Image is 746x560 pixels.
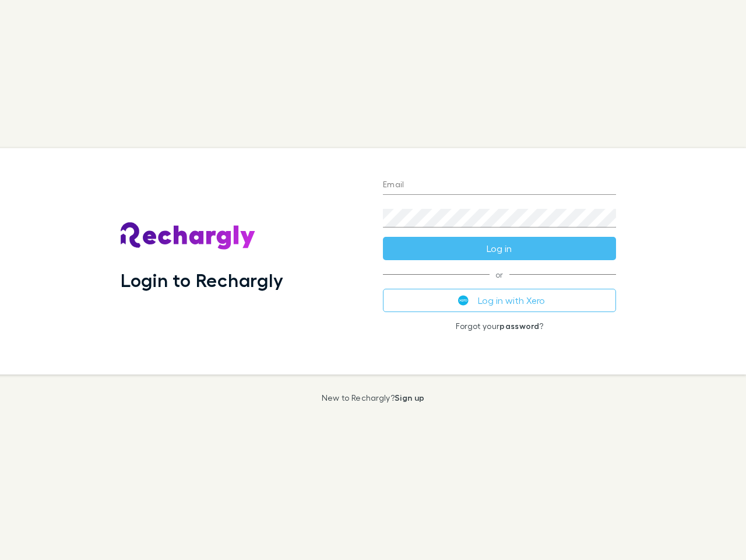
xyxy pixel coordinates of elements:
button: Log in with Xero [383,289,616,312]
span: or [383,274,616,275]
a: password [499,321,539,331]
a: Sign up [395,393,424,402]
img: Rechargly's Logo [121,222,256,250]
button: Log in [383,237,616,260]
p: New to Rechargly? [322,393,425,402]
h1: Login to Rechargly [121,269,283,291]
p: Forgot your ? [383,321,616,331]
img: Xero's logo [458,295,469,306]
